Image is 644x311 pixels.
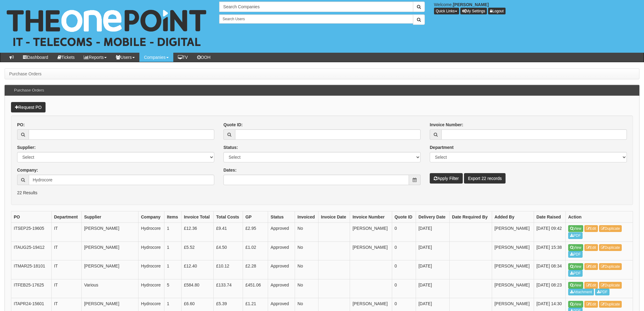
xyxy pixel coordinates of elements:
[243,279,268,298] td: £451.06
[138,211,164,223] th: Company
[568,282,583,289] a: View
[111,53,139,62] a: Users
[534,211,565,223] th: Date Raised
[243,260,268,279] td: £2.28
[416,241,449,260] td: [DATE]
[584,225,598,232] a: Edit
[138,279,164,298] td: Hydrocore
[568,232,583,239] a: PDF
[181,223,214,242] td: £12.36
[164,260,182,279] td: 1
[430,144,454,150] label: Department
[568,263,583,270] a: View
[53,53,79,62] a: Tickets
[17,122,25,128] label: PO:
[416,260,449,279] td: [DATE]
[492,260,534,279] td: [PERSON_NAME]
[460,8,487,14] a: My Settings
[429,2,644,14] div: Welcome,
[599,225,622,232] a: Duplicate
[17,167,38,173] label: Company:
[223,122,243,128] label: Quote ID:
[219,14,413,24] input: Search Users
[17,190,627,196] p: 22 Results
[492,211,534,223] th: Added By
[11,223,52,242] td: ITSEP25-19605
[223,144,238,150] label: Status:
[51,260,81,279] td: IT
[566,211,633,223] th: Action
[51,211,81,223] th: Department
[243,241,268,260] td: £1.02
[181,241,214,260] td: £5.52
[464,173,506,184] a: Export 22 records
[488,8,506,14] a: Logout
[295,241,318,260] td: No
[268,279,295,298] td: Approved
[164,279,182,298] td: 5
[350,223,392,242] td: [PERSON_NAME]
[11,241,52,260] td: ITAUG25-19412
[492,279,534,298] td: [PERSON_NAME]
[430,122,463,128] label: Invoice Number:
[51,241,81,260] td: IT
[268,241,295,260] td: Approved
[214,260,243,279] td: £10.12
[568,251,583,258] a: PDF
[18,53,53,62] a: Dashboard
[534,279,565,298] td: [DATE] 08:23
[434,8,459,14] button: Quick Links
[295,279,318,298] td: No
[568,289,594,295] a: Attachment
[416,279,449,298] td: [DATE]
[9,71,42,77] li: Purchase Orders
[219,2,413,12] input: Search Companies
[79,53,111,62] a: Reports
[584,282,598,289] a: Edit
[268,260,295,279] td: Approved
[568,301,583,308] a: View
[534,260,565,279] td: [DATE] 08:34
[268,223,295,242] td: Approved
[295,211,318,223] th: Invoiced
[416,223,449,242] td: [DATE]
[243,223,268,242] td: £2.95
[453,2,489,7] b: [PERSON_NAME]
[584,263,598,270] a: Edit
[534,241,565,260] td: [DATE] 15:38
[295,223,318,242] td: No
[492,223,534,242] td: [PERSON_NAME]
[599,263,622,270] a: Duplicate
[350,211,392,223] th: Invoice Number
[599,244,622,251] a: Duplicate
[392,279,416,298] td: 0
[11,85,47,96] h3: Purchase Orders
[449,211,492,223] th: Date Required By
[392,223,416,242] td: 0
[139,53,173,62] a: Companies
[138,223,164,242] td: Hydrocore
[350,241,392,260] td: [PERSON_NAME]
[11,260,52,279] td: ITMAR25-18101
[568,270,583,277] a: PDF
[173,53,193,62] a: TV
[51,223,81,242] td: IT
[82,241,138,260] td: [PERSON_NAME]
[82,211,138,223] th: Supplier
[82,223,138,242] td: [PERSON_NAME]
[82,279,138,298] td: Various
[392,260,416,279] td: 0
[181,211,214,223] th: Invoice Total
[568,244,583,251] a: View
[164,211,182,223] th: Items
[11,279,52,298] td: ITFEB25-17625
[138,241,164,260] td: Hydrocore
[318,211,350,223] th: Invoice Date
[164,223,182,242] td: 1
[599,301,622,308] a: Duplicate
[214,223,243,242] td: £9.41
[214,279,243,298] td: £133.74
[11,211,52,223] th: PO
[599,282,622,289] a: Duplicate
[492,241,534,260] td: [PERSON_NAME]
